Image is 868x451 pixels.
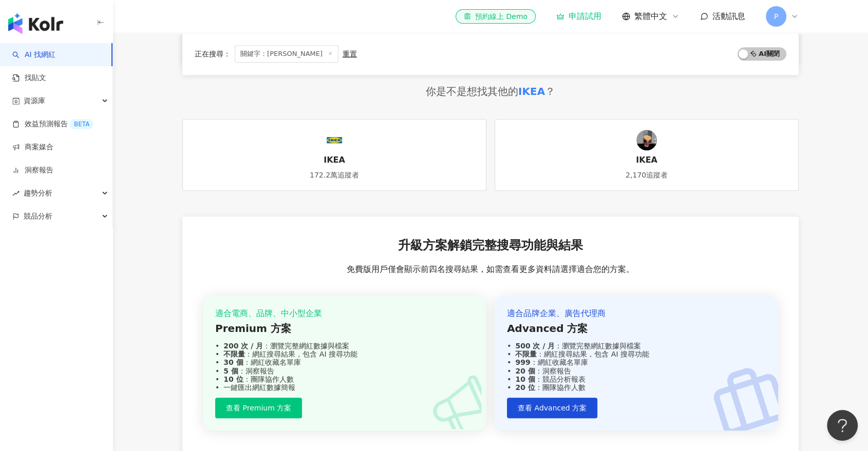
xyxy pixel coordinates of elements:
div: ：瀏覽完整網紅數據與檔案 [215,342,474,350]
div: ：洞察報告 [215,367,474,375]
button: 查看 Advanced 方案 [507,398,597,418]
span: 正在搜尋 ： [195,50,231,58]
a: 商案媒合 [12,142,53,152]
strong: 500 次 / 月 [515,342,555,350]
div: 172.2萬追蹤者 [310,170,359,181]
div: ：團隊協作人數 [215,375,474,383]
span: 競品分析 [24,205,52,228]
strong: 20 位 [515,383,535,391]
strong: 10 位 [223,375,243,383]
strong: 30 個 [223,358,243,366]
img: logo [8,13,63,34]
span: rise [12,190,20,197]
button: 查看 Premium 方案 [215,398,302,418]
strong: 不限量 [223,350,245,358]
strong: 999 [515,358,530,366]
span: 查看 Premium 方案 [226,404,291,412]
div: 一鍵匯出網紅數據簡報 [215,383,474,391]
strong: 5 個 [223,367,238,375]
div: 2,170追蹤者 [626,170,668,181]
div: ：網紅收藏名單庫 [215,358,474,366]
span: 繁體中文 [634,11,667,22]
div: 適合電商、品牌、中小型企業 [215,308,474,319]
strong: 20 個 [515,367,535,375]
div: ：團隊協作人數 [507,383,766,391]
a: KOL AvatarIKEA172.2萬追蹤者 [182,119,486,191]
a: 預約線上 Demo [456,9,536,24]
span: 活動訊息 [712,11,745,21]
div: IKEA [324,154,345,166]
span: 免費版用戶僅會顯示前四名搜尋結果，如需查看更多資料請選擇適合您的方案。 [347,264,634,275]
span: 關鍵字：[PERSON_NAME] [235,45,338,63]
div: ：競品分析報表 [507,375,766,383]
img: KOL Avatar [324,130,345,150]
strong: 200 次 / 月 [223,342,263,350]
a: 申請試用 [556,11,601,22]
span: 趨勢分析 [24,182,52,205]
a: 洞察報告 [12,165,53,175]
span: 升級方案解鎖完整搜尋功能與結果 [398,237,583,254]
div: ：瀏覽完整網紅數據與檔案 [507,342,766,350]
div: ：網紅收藏名單庫 [507,358,766,366]
div: ：洞察報告 [507,367,766,375]
a: KOL AvatarIKEA2,170追蹤者 [495,119,799,191]
span: P [774,11,778,22]
a: 找貼文 [12,73,46,83]
div: Premium 方案 [215,321,474,336]
img: KOL Avatar [636,130,657,150]
div: 重置 [343,50,357,58]
div: IKEA [636,154,657,166]
iframe: Help Scout Beacon - Open [827,410,858,441]
a: 效益預測報告BETA [12,119,93,129]
div: Advanced 方案 [507,321,766,336]
div: IKEA [518,84,545,99]
a: searchAI 找網紅 [12,50,55,60]
div: ：網紅搜尋結果，包含 AI 搜尋功能 [507,350,766,358]
strong: 10 個 [515,375,535,383]
span: 資源庫 [24,89,45,112]
span: 查看 Advanced 方案 [518,404,587,412]
div: 適合品牌企業、廣告代理商 [507,308,766,319]
div: 預約線上 Demo [464,11,527,22]
div: 你是不是想找其他的 ？ [426,84,555,99]
strong: 不限量 [515,350,537,358]
div: ：網紅搜尋結果，包含 AI 搜尋功能 [215,350,474,358]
